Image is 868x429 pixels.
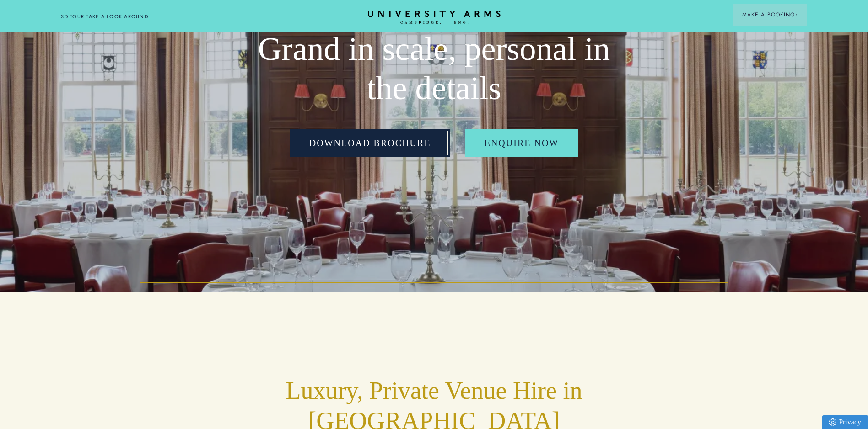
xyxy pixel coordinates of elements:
a: Home [368,11,501,25]
img: Arrow icon [795,13,798,16]
button: Make a BookingArrow icon [733,4,807,26]
a: Download Brochure [290,129,450,157]
a: Privacy [822,415,868,429]
span: Make a Booking [742,11,798,19]
h2: Grand in scale, personal in the details [251,30,617,108]
a: Enquire Now [465,129,578,157]
a: 3D TOUR:TAKE A LOOK AROUND [61,13,148,21]
img: Privacy [829,418,836,426]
